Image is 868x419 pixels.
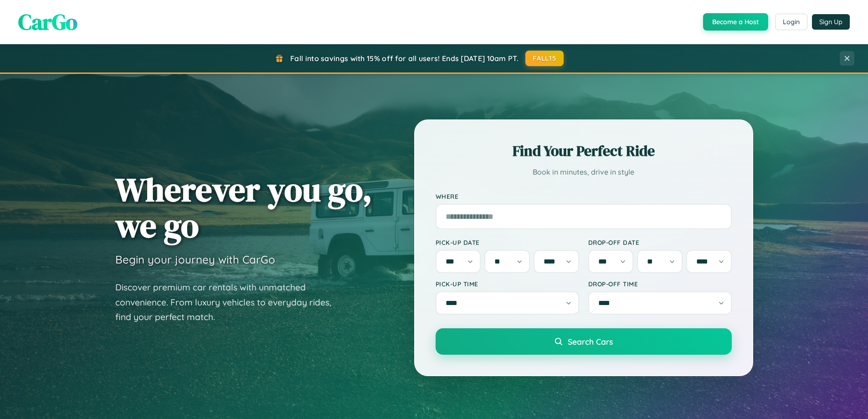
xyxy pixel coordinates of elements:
button: Become a Host [703,13,768,31]
label: Where [436,192,732,200]
button: Search Cars [436,328,732,355]
button: Login [775,14,807,30]
p: Book in minutes, drive in style [436,166,732,179]
label: Drop-off Date [588,238,732,246]
label: Pick-up Date [436,238,579,246]
button: FALL15 [525,51,564,66]
label: Pick-up Time [436,280,579,288]
span: Search Cars [568,336,613,347]
button: Sign Up [812,14,850,30]
h1: Wherever you go, we go [115,171,372,243]
label: Drop-off Time [588,280,732,288]
p: Discover premium car rentals with unmatched convenience. From luxury vehicles to everyday rides, ... [115,280,343,325]
span: Fall into savings with 15% off for all users! Ends [DATE] 10am PT. [290,54,519,63]
h3: Begin your journey with CarGo [115,253,275,266]
span: CarGo [18,7,77,37]
h2: Find Your Perfect Ride [436,141,732,161]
